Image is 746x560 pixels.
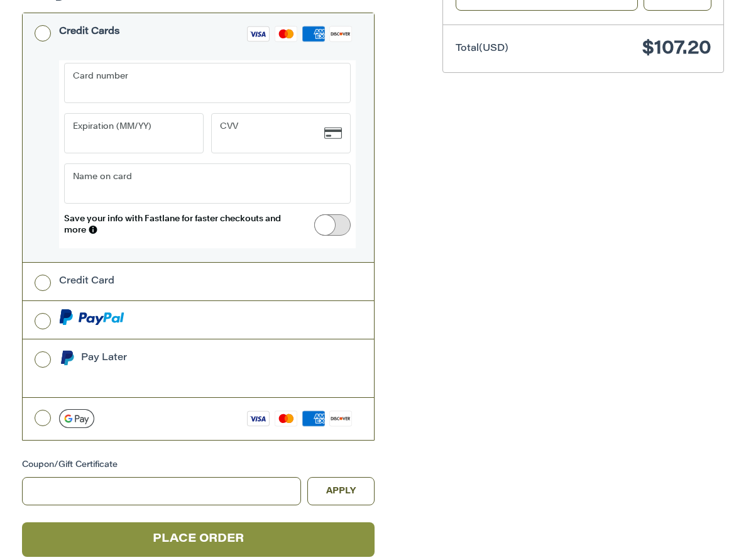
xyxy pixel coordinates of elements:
div: Credit Cards [59,21,120,42]
div: Coupon/Gift Certificate [22,459,375,471]
img: Google Pay icon [59,409,94,428]
button: Place Order [22,522,375,557]
span: Total (USD) [456,44,508,53]
div: Pay Later [81,348,315,368]
div: Credit Card [59,271,114,292]
input: Gift Certificate or Coupon Code [22,477,301,505]
button: Apply [307,477,375,505]
iframe: Secure Credit Card Frame - Expiration Date [74,114,177,152]
iframe: Secure Credit Card Frame - Cardholder Name [74,165,324,202]
iframe: Secure Credit Card Frame - Credit Card Number [74,64,324,102]
img: Pay Later icon [59,350,75,366]
iframe: Secure Credit Card Frame - CVV [221,114,324,152]
iframe: PayPal Message 1 [59,370,315,381]
img: PayPal icon [59,309,124,325]
span: $107.20 [642,40,711,58]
